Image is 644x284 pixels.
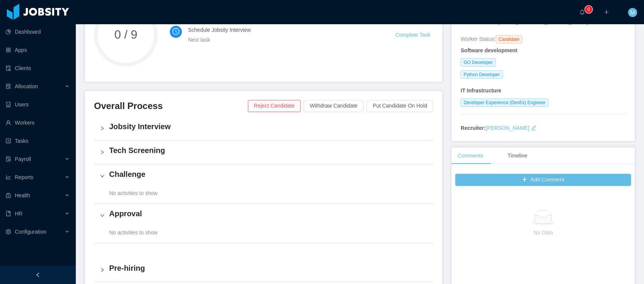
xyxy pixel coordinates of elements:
strong: IT Infrastructure [461,87,501,94]
div: icon: rightJobsity Interview [94,117,433,140]
span: Developer Experience (DevEx) Engineer [461,98,548,107]
h4: Tech Screening [109,145,427,156]
h3: Overall Process [94,100,248,112]
i: icon: medicine-box [6,193,11,198]
strong: Software development [461,47,517,53]
i: icon: right [100,126,105,131]
span: Health [15,192,30,198]
i: icon: plus [604,9,609,15]
span: M [630,8,635,17]
h4: Jobsity Interview [109,121,427,132]
span: Allocation [15,83,38,89]
i: icon: right [100,150,105,154]
div: icon: rightChallenge [94,164,433,188]
span: Python Developer [461,70,503,79]
div: Next task [188,36,377,44]
i: icon: book [6,211,11,216]
h4: Schedule Jobsity Interview [188,26,377,34]
div: Comments [451,147,489,164]
h4: Challenge [109,169,427,179]
button: Reject Candidate [248,100,301,112]
span: Candidate [496,35,523,44]
span: Worker Status: [461,36,495,42]
button: Put Candidate On Hold [367,100,433,112]
span: HR [15,211,22,217]
button: Withdraw Candidate [304,100,364,112]
div: icon: rightPre-hiring [94,258,433,282]
i: icon: right [100,213,105,218]
span: No activities to show [100,229,158,236]
a: [PERSON_NAME] [486,125,529,131]
i: icon: bell [580,9,585,15]
a: icon: profileTasks [6,133,70,148]
div: icon: rightApproval [94,204,433,227]
i: icon: clock-circle [172,28,179,35]
a: icon: userWorkers [6,115,70,130]
h4: Approval [109,208,427,219]
span: Payroll [15,156,31,162]
sup: 0 [585,6,592,13]
span: Configuration [15,229,46,235]
a: icon: appstoreApps [6,42,70,58]
a: icon: pie-chartDashboard [6,24,70,39]
a: Complete Task [395,32,430,38]
i: icon: right [100,268,105,272]
i: icon: solution [6,84,11,89]
p: No Data [461,228,625,237]
div: Timeline [501,147,533,164]
a: icon: robotUsers [6,97,70,112]
button: icon: plusAdd Comment [455,174,631,186]
h4: Pre-hiring [109,263,427,273]
i: icon: line-chart [6,175,11,180]
i: icon: setting [6,229,11,234]
a: icon: auditClients [6,61,70,76]
strong: Recruiter: [461,125,486,131]
span: No activities to show [100,190,158,196]
span: GO Developer [461,58,496,67]
i: icon: file-protect [6,156,11,162]
i: icon: edit [531,125,536,131]
i: icon: right [100,174,105,178]
span: 0 / 9 [94,29,158,41]
span: Reports [15,174,33,180]
div: icon: rightTech Screening [94,140,433,164]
